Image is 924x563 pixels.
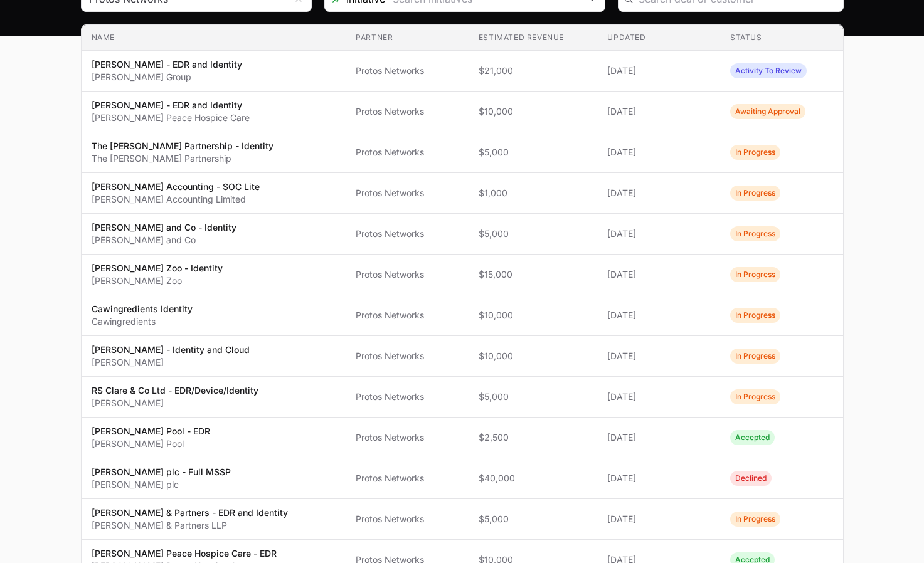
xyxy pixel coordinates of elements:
[92,547,277,560] p: [PERSON_NAME] Peace Hospice Care - EDR
[607,472,710,485] span: [DATE]
[356,309,459,322] span: Protos Networks
[92,71,242,83] p: [PERSON_NAME] Group
[356,65,459,77] span: Protos Networks
[356,431,459,444] span: Protos Networks
[92,356,250,369] p: [PERSON_NAME]
[607,268,710,281] span: [DATE]
[346,25,469,51] th: Partner
[479,431,588,444] span: $2,500
[92,384,258,397] p: RS Clare & Co Ltd - EDR/Device/Identity
[356,391,459,403] span: Protos Networks
[607,309,710,322] span: [DATE]
[356,472,459,485] span: Protos Networks
[92,275,223,287] p: [PERSON_NAME] Zoo
[92,425,210,438] p: [PERSON_NAME] Pool - EDR
[607,431,710,444] span: [DATE]
[92,397,258,409] p: [PERSON_NAME]
[92,234,236,246] p: [PERSON_NAME] and Co
[92,344,250,356] p: [PERSON_NAME] - Identity and Cloud
[720,25,843,51] th: Status
[92,438,210,450] p: [PERSON_NAME] Pool
[479,105,588,118] span: $10,000
[479,472,588,485] span: $40,000
[92,112,250,124] p: [PERSON_NAME] Peace Hospice Care
[92,466,231,478] p: [PERSON_NAME] plc - Full MSSP
[92,181,260,193] p: [PERSON_NAME] Accounting - SOC Lite
[607,146,710,159] span: [DATE]
[356,105,459,118] span: Protos Networks
[607,105,710,118] span: [DATE]
[92,99,250,112] p: [PERSON_NAME] - EDR and Identity
[92,315,193,328] p: Cawingredients
[479,350,588,362] span: $10,000
[479,146,588,159] span: $5,000
[92,519,288,532] p: [PERSON_NAME] & Partners LLP
[82,25,346,51] th: Name
[607,187,710,199] span: [DATE]
[356,350,459,362] span: Protos Networks
[607,228,710,240] span: [DATE]
[479,513,588,525] span: $5,000
[92,262,223,275] p: [PERSON_NAME] Zoo - Identity
[479,268,588,281] span: $15,000
[92,140,273,152] p: The [PERSON_NAME] Partnership - Identity
[356,146,459,159] span: Protos Networks
[92,478,231,491] p: [PERSON_NAME] plc
[356,513,459,525] span: Protos Networks
[92,221,236,234] p: [PERSON_NAME] and Co - Identity
[92,507,288,519] p: [PERSON_NAME] & Partners - EDR and Identity
[607,350,710,362] span: [DATE]
[356,228,459,240] span: Protos Networks
[356,268,459,281] span: Protos Networks
[479,187,588,199] span: $1,000
[469,25,598,51] th: Estimated revenue
[479,391,588,403] span: $5,000
[356,187,459,199] span: Protos Networks
[607,391,710,403] span: [DATE]
[92,58,242,71] p: [PERSON_NAME] - EDR and Identity
[479,309,588,322] span: $10,000
[479,228,588,240] span: $5,000
[607,513,710,525] span: [DATE]
[607,65,710,77] span: [DATE]
[92,303,193,315] p: Cawingredients Identity
[92,152,273,165] p: The [PERSON_NAME] Partnership
[92,193,260,206] p: [PERSON_NAME] Accounting Limited
[597,25,720,51] th: Updated
[479,65,588,77] span: $21,000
